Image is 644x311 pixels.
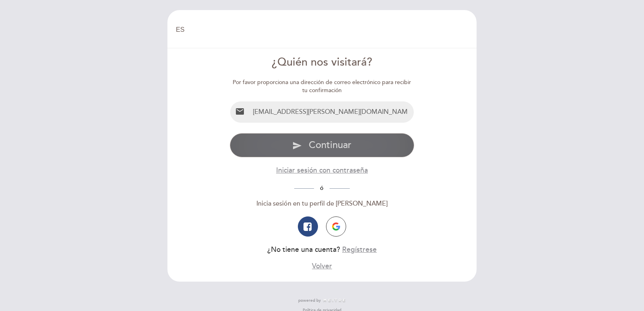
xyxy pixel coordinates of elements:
[230,199,415,208] div: Inicia sesión en tu perfil de [PERSON_NAME]
[276,165,368,175] button: Iniciar sesión con contraseña
[312,261,332,271] button: Volver
[235,107,245,116] i: email
[342,245,377,255] button: Regístrese
[298,298,321,303] span: powered by
[230,55,415,70] div: ¿Quién nos visitará?
[250,101,414,123] input: Email
[230,133,415,157] button: send Continuar
[314,185,330,192] span: ó
[292,141,302,150] i: send
[298,298,346,303] a: powered by
[332,222,340,231] img: icon-google.png
[230,78,415,95] div: Por favor proporciona una dirección de correo electrónico para recibir tu confirmación
[309,139,351,151] span: Continuar
[323,299,346,303] img: MEITRE
[267,245,340,254] span: ¿No tiene una cuenta?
